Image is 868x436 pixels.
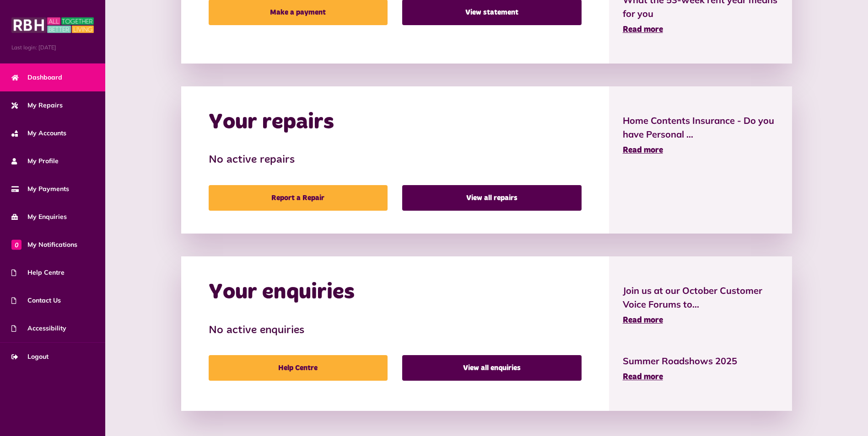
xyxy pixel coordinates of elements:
a: View all repairs [402,185,581,211]
h2: Your enquiries [209,279,355,306]
span: Logout [11,352,49,362]
span: Read more [623,373,663,381]
span: Last login: [DATE] [11,43,94,52]
a: Home Contents Insurance - Do you have Personal ... Read more [623,114,779,157]
span: Contact Us [11,296,61,305]
span: Accessibility [11,324,66,333]
span: Read more [623,146,663,154]
h2: Your repairs [209,109,334,136]
span: Summer Roadshows 2025 [623,354,779,368]
a: Join us at our October Customer Voice Forums to... Read more [623,284,779,327]
h3: No active repairs [209,154,582,167]
a: Summer Roadshows 2025 Read more [623,354,779,383]
span: Read more [623,316,663,324]
span: Read more [623,26,663,34]
span: Join us at our October Customer Voice Forums to... [623,284,779,311]
span: Dashboard [11,73,62,82]
span: My Profile [11,156,59,166]
a: Help Centre [209,355,388,381]
span: Home Contents Insurance - Do you have Personal ... [623,114,779,141]
a: View all enquiries [402,355,581,381]
span: My Payments [11,184,69,194]
span: My Enquiries [11,212,67,222]
h3: No active enquiries [209,324,582,337]
span: Help Centre [11,268,65,277]
span: My Accounts [11,128,66,138]
span: My Notifications [11,240,77,250]
img: MyRBH [11,16,94,34]
a: Report a Repair [209,185,388,211]
span: My Repairs [11,101,63,110]
span: 0 [11,239,22,250]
